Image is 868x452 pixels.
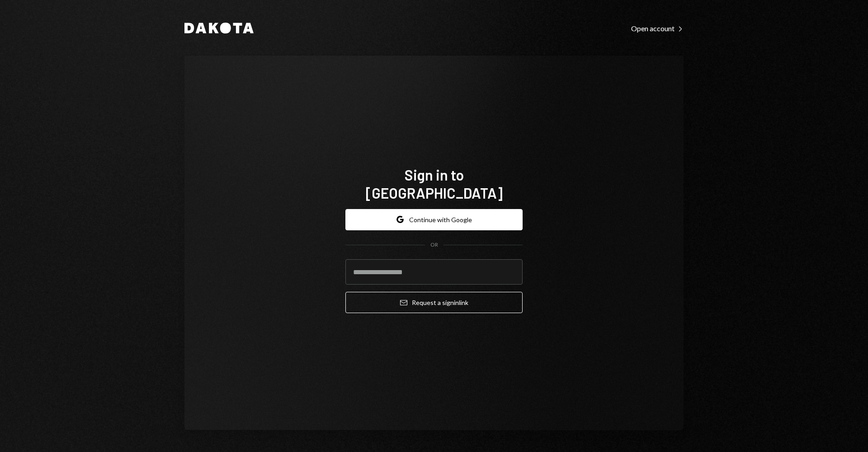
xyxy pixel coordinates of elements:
div: Open account [631,24,684,33]
button: Continue with Google [345,209,523,230]
button: Request a signinlink [345,292,523,313]
div: OR [430,241,438,249]
h1: Sign in to [GEOGRAPHIC_DATA] [345,166,523,202]
a: Open account [631,23,684,33]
